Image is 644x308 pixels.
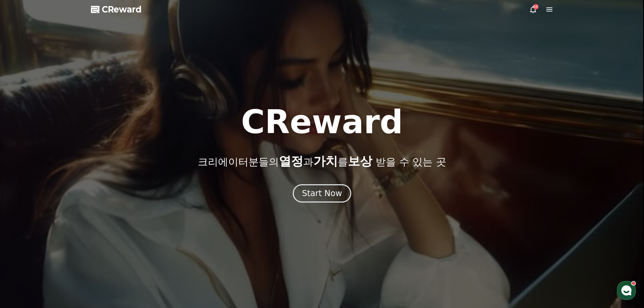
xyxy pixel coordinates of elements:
button: Start Now [293,184,351,203]
span: CReward [102,4,142,15]
div: 66 [533,4,539,9]
p: 크리에이터분들의 과 를 받을 수 있는 곳 [198,155,446,168]
h1: CReward [241,106,403,138]
span: 가치 [313,154,338,168]
a: CReward [91,4,142,15]
a: Start Now [293,191,351,197]
span: 대화 [62,225,70,230]
span: 열정 [279,154,303,168]
a: 대화 [45,214,87,231]
span: 보상 [348,154,372,168]
span: 설정 [104,224,113,230]
span: 홈 [21,224,25,230]
div: Start Now [302,188,342,199]
a: 설정 [87,214,130,231]
a: 66 [529,5,537,14]
a: 홈 [2,214,45,231]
